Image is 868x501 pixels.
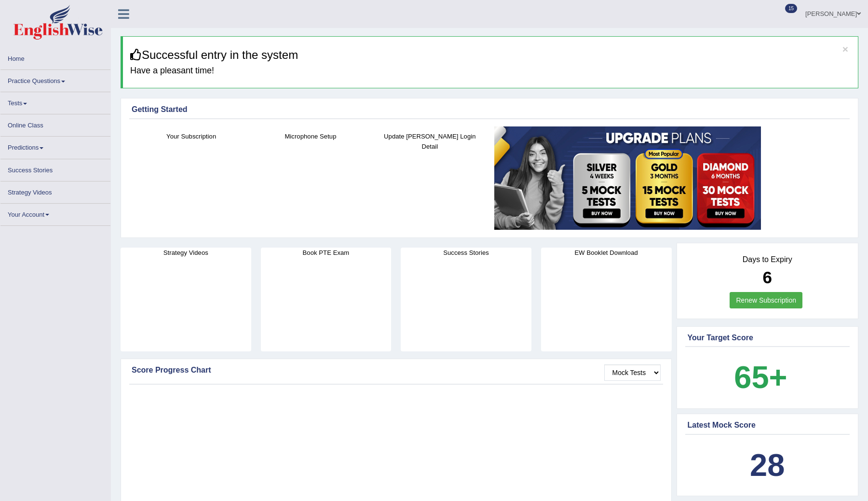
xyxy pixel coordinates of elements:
[0,48,110,67] a: Home
[0,114,110,133] a: Online Class
[401,248,531,258] h4: Success Stories
[750,447,785,483] b: 28
[688,419,848,431] div: Latest Mock Score
[132,104,847,115] div: Getting Started
[688,255,848,264] h4: Days to Expiry
[0,159,110,178] a: Success Stories
[730,292,802,308] a: Renew Subscription
[132,364,661,376] div: Score Progress Chart
[261,248,392,258] h4: Book PTE Exam
[494,126,761,230] img: small5.jpg
[785,4,797,13] span: 15
[0,92,110,111] a: Tests
[136,131,246,141] h4: Your Subscription
[842,44,848,54] button: ×
[0,181,110,200] a: Strategy Videos
[130,49,851,61] h3: Successful entry in the system
[541,248,672,258] h4: EW Booklet Download
[734,360,787,395] b: 65+
[256,131,365,141] h4: Microphone Setup
[0,70,110,89] a: Practice Questions
[375,131,485,152] h4: Update [PERSON_NAME] Login Detail
[0,204,110,223] a: Your Account
[130,66,851,76] h4: Have a pleasant time!
[763,268,772,287] b: 6
[688,332,848,344] div: Your Target Score
[0,137,110,155] a: Predictions
[121,248,251,258] h4: Strategy Videos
